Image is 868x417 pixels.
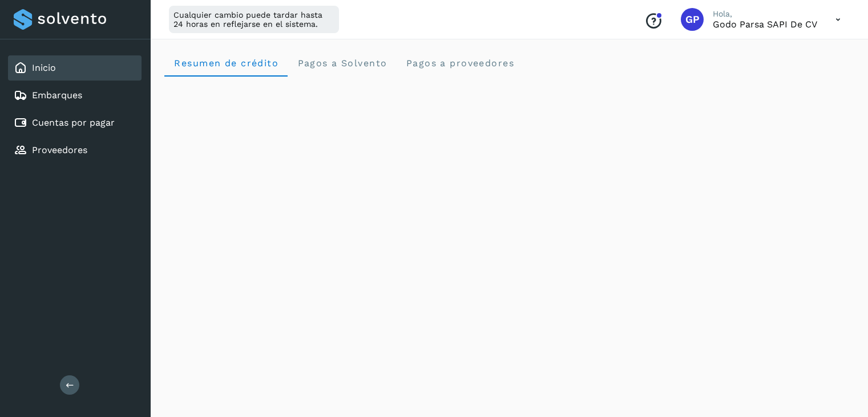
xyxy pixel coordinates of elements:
[8,110,142,135] div: Cuentas por pagar
[713,19,817,30] p: Godo Parsa SAPI de CV
[297,58,387,69] span: Pagos a Solvento
[8,55,142,81] div: Inicio
[32,117,115,128] a: Cuentas por pagar
[8,83,142,108] div: Embarques
[713,9,817,19] p: Hola,
[405,58,514,69] span: Pagos a proveedores
[169,6,339,33] div: Cualquier cambio puede tardar hasta 24 horas en reflejarse en el sistema.
[32,145,87,155] a: Proveedores
[8,138,142,163] div: Proveedores
[173,58,278,69] span: Resumen de crédito
[32,62,56,73] a: Inicio
[32,90,82,101] a: Embarques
